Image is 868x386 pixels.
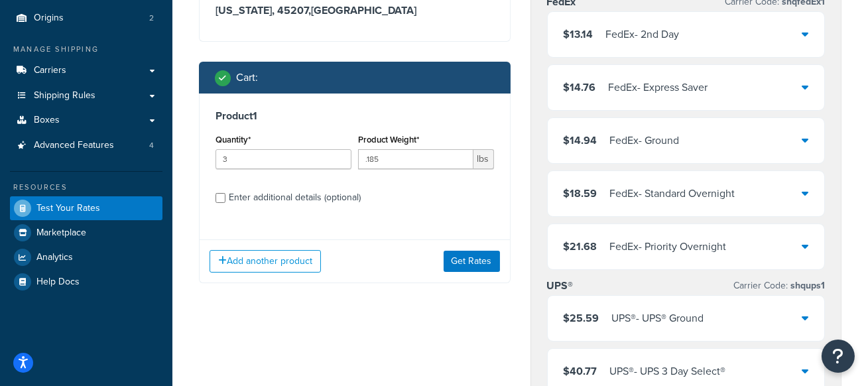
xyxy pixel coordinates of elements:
span: $21.68 [564,239,597,254]
a: Advanced Features4 [10,133,162,158]
div: UPS® - UPS 3 Day Select® [610,362,726,381]
a: Test Your Rates [10,196,162,220]
span: Advanced Features [34,140,114,151]
span: lbs [473,149,494,169]
label: Product Weight* [358,135,419,145]
span: shqups1 [788,279,825,292]
h2: Cart : [236,72,258,84]
h3: [US_STATE], 45207 , [GEOGRAPHIC_DATA] [216,4,494,17]
span: Help Docs [36,277,80,288]
div: FedEx - Ground [610,131,680,150]
input: 0.00 [358,149,473,169]
span: $40.77 [564,363,597,379]
a: Help Docs [10,270,162,294]
span: $14.76 [564,80,596,95]
div: Manage Shipping [10,44,162,55]
button: Open Resource Center [822,340,855,373]
div: FedEx - Priority Overnight [610,237,727,256]
span: Carriers [34,65,66,76]
div: FedEx - Express Saver [609,78,708,97]
button: Get Rates [444,251,500,272]
span: 2 [149,13,154,24]
span: Marketplace [36,227,86,239]
div: UPS® - UPS® Ground [612,309,704,328]
a: Carriers [10,58,162,83]
span: 4 [149,140,154,151]
p: Carrier Code: [733,277,825,295]
span: Boxes [34,115,60,126]
span: $18.59 [564,186,597,201]
span: Origins [34,13,64,24]
h3: UPS® [547,279,574,292]
div: Enter additional details (optional) [229,188,361,207]
span: $14.94 [564,133,597,148]
span: Analytics [36,252,73,263]
li: Origins [10,6,162,31]
input: Enter additional details (optional) [216,193,225,203]
a: Boxes [10,108,162,133]
button: Add another product [210,250,321,273]
li: Advanced Features [10,133,162,158]
label: Quantity* [216,135,251,145]
h3: Product 1 [216,109,494,123]
div: FedEx - 2nd Day [606,25,680,44]
span: $13.14 [564,27,593,42]
a: Shipping Rules [10,84,162,108]
div: Resources [10,182,162,193]
span: Test Your Rates [36,203,100,214]
input: 0.0 [216,149,351,169]
span: $25.59 [564,310,599,326]
div: FedEx - Standard Overnight [610,184,735,203]
a: Marketplace [10,221,162,245]
a: Analytics [10,245,162,269]
span: Shipping Rules [34,90,95,101]
a: Origins2 [10,6,162,31]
